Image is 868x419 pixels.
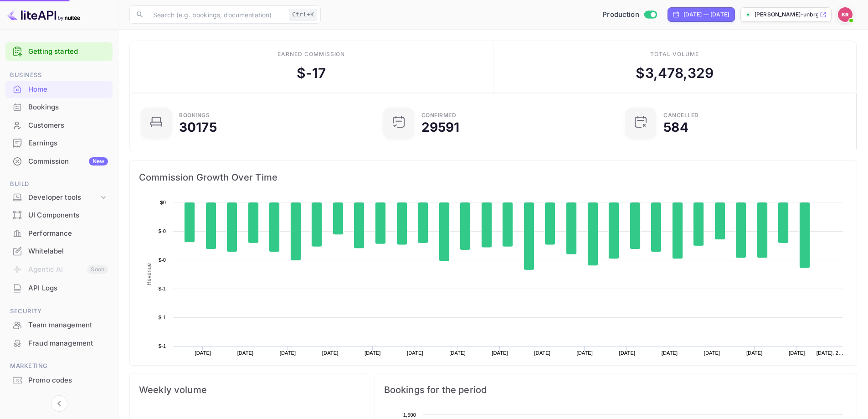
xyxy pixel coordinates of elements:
text: $-1 [159,343,166,349]
text: [DATE] [746,350,763,356]
a: Getting started [28,47,108,57]
a: Team management [5,316,113,333]
div: Developer tools [5,190,113,206]
text: [DATE] [195,350,211,356]
div: Team management [5,316,113,334]
div: $ -17 [297,63,326,83]
div: CommissionNew [5,153,113,171]
a: Earnings [5,134,113,151]
input: Search (e.g. bookings, documentation) [148,5,285,24]
div: Bookings [179,113,210,118]
div: Fraud management [28,338,108,349]
a: UI Components [5,207,113,223]
div: API Logs [28,283,108,294]
text: [DATE] [789,350,805,356]
a: Home [5,81,113,98]
text: [DATE], 2… [817,350,843,356]
p: [PERSON_NAME]-unbrg.[PERSON_NAME]... [755,10,818,19]
div: UI Components [28,210,108,221]
a: CommissionNew [5,153,113,170]
button: Collapse navigation [51,395,67,412]
div: Whitelabel [28,246,108,257]
text: [DATE] [322,350,339,356]
span: Build [5,179,113,189]
div: Earned commission [277,50,345,58]
a: Bookings [5,98,113,115]
div: Total volume [650,50,699,58]
div: Click to change the date range period [668,7,735,22]
text: $-1 [159,286,166,291]
text: Revenue [146,263,152,285]
div: Earnings [28,138,108,149]
div: Fraud management [5,335,113,352]
div: 584 [663,121,688,134]
span: Production [602,10,639,20]
div: Home [28,84,108,95]
span: Bookings for the period [384,383,847,397]
text: [DATE] [534,350,550,356]
div: CANCELLED [663,113,699,118]
div: Ctrl+K [289,9,317,21]
div: Bookings [28,102,108,113]
div: UI Components [5,207,113,224]
text: [DATE] [704,350,720,356]
a: Customers [5,117,113,134]
a: Whitelabel [5,243,113,259]
text: Revenue [486,365,509,371]
div: Team management [28,320,108,331]
div: 29591 [421,121,460,134]
span: Weekly volume [139,383,358,397]
text: [DATE] [237,350,254,356]
text: [DATE] [619,350,636,356]
text: [DATE] [449,350,466,356]
text: $-0 [159,228,166,234]
text: $0 [160,200,166,205]
img: Kobus Roux [838,7,853,22]
div: New [89,157,108,166]
span: Commission Growth Over Time [139,170,847,185]
img: LiteAPI logo [7,7,80,22]
text: [DATE] [407,350,423,356]
text: [DATE] [576,350,593,356]
div: Customers [28,120,108,131]
span: Business [5,70,113,80]
a: Performance [5,225,113,242]
div: Promo codes [5,372,113,389]
a: Fraud management [5,335,113,352]
span: Marketing [5,361,113,371]
div: Commission [28,156,108,167]
div: Earnings [5,134,113,152]
div: Switch to Sandbox mode [599,10,660,20]
div: Developer tools [28,192,99,203]
text: [DATE] [662,350,678,356]
a: Promo codes [5,372,113,388]
text: [DATE] [280,350,296,356]
text: $-1 [159,315,166,320]
div: 30175 [179,121,217,134]
text: 1,500 [403,412,416,418]
text: $-0 [159,257,166,263]
div: Bookings [5,98,113,116]
text: [DATE] [492,350,508,356]
div: Getting started [5,42,113,61]
div: API Logs [5,279,113,297]
div: Home [5,81,113,98]
div: Performance [5,225,113,243]
div: Customers [5,117,113,134]
div: [DATE] — [DATE] [683,10,729,19]
div: $ 3,478,329 [636,63,714,83]
a: API Logs [5,279,113,296]
text: [DATE] [365,350,381,356]
div: Performance [28,228,108,239]
span: Security [5,306,113,316]
div: Promo codes [28,375,108,386]
div: Whitelabel [5,243,113,260]
div: Confirmed [421,113,457,118]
